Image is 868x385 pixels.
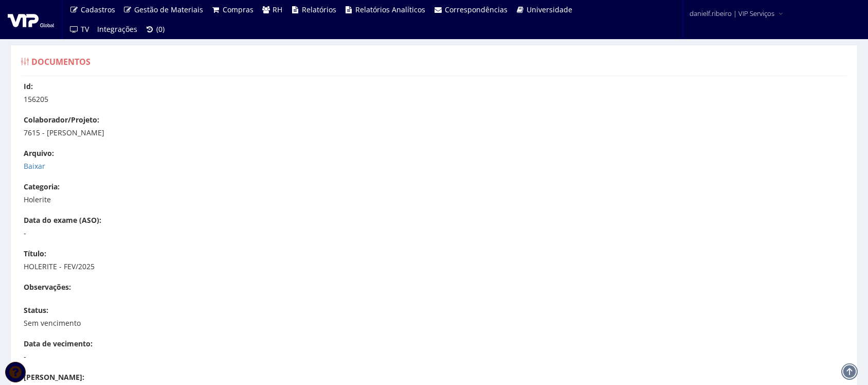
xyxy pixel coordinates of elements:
[355,5,425,14] span: Relatórios Analíticos
[65,20,93,39] a: TV
[81,5,115,14] span: Cadastros
[24,352,855,362] p: -
[24,339,93,349] label: Data de vecimento:
[445,5,508,14] span: Correspondências
[223,5,254,14] span: Compras
[24,148,54,159] label: Arquivo:
[690,8,774,19] span: danielf.ribeiro | VIP Serviços
[24,182,60,192] label: Categoria:
[24,305,48,316] label: Status:
[24,161,45,171] a: Baixar
[24,249,46,259] label: Título:
[156,24,165,34] span: (0)
[24,128,855,138] p: 7615 - [PERSON_NAME]
[273,5,282,14] span: RH
[24,94,855,104] p: 156205
[24,81,33,92] label: Id:
[81,24,89,34] span: TV
[24,228,855,238] p: -
[24,372,84,382] label: [PERSON_NAME]:
[24,282,71,292] label: Observações:
[24,215,101,225] label: Data do exame (ASO):
[527,5,572,14] span: Universidade
[24,115,99,125] label: Colaborador/Projeto:
[24,195,855,205] p: Holerite
[302,5,336,14] span: Relatórios
[31,56,91,67] span: Documentos
[134,5,203,14] span: Gestão de Materiais
[8,12,54,27] img: logo
[24,318,855,328] p: Sem vencimento
[93,20,141,39] a: Integrações
[97,24,137,34] span: Integrações
[141,20,169,39] a: (0)
[24,261,855,272] p: HOLERITE - FEV/2025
